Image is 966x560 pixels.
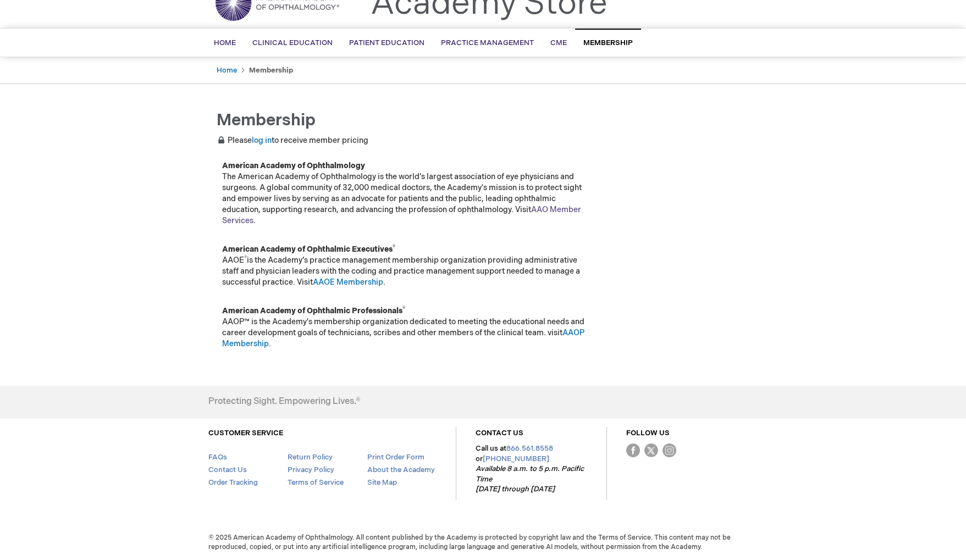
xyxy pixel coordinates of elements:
[483,454,549,463] a: [PHONE_NUMBER]
[208,453,227,462] a: FAQs
[244,255,247,262] sup: ®
[222,306,590,350] p: AAOP™ is the Academy's membership organization dedicated to meeting the educational needs and car...
[222,161,365,170] strong: American Academy of Ophthalmology
[217,66,237,75] a: Home
[626,443,640,457] img: Facebook
[644,443,658,457] img: Twitter
[249,66,293,75] strong: Membership
[208,478,258,487] a: Order Tracking
[288,453,333,462] a: Return Policy
[208,429,283,437] a: CUSTOMER SERVICE
[252,136,272,145] a: log in
[476,429,523,437] a: CONTACT US
[550,38,567,47] span: CME
[626,429,670,437] a: FOLLOW US
[222,160,590,226] p: The American Academy of Ophthalmology is the world’s largest association of eye physicians and su...
[252,38,333,47] span: Clinical Education
[476,443,587,495] p: Call us at or
[441,38,534,47] span: Practice Management
[313,278,383,287] a: AAOE Membership
[367,465,435,474] a: About the Academy
[402,306,405,312] sup: ®
[222,306,405,315] strong: American Academy of Ophthalmic Professionals
[208,397,360,407] h4: Protecting Sight. Empowering Lives.®
[200,533,766,552] span: © 2025 American Academy of Ophthalmology. All content published by the Academy is protected by co...
[222,244,590,288] p: AAOE is the Academy’s practice management membership organization providing administrative staff ...
[506,444,553,453] a: 866.561.8558
[217,136,368,145] span: Please to receive member pricing
[367,478,397,487] a: Site Map
[217,110,316,130] span: Membership
[393,244,395,251] sup: ®
[288,465,334,474] a: Privacy Policy
[208,465,247,474] a: Contact Us
[288,478,344,487] a: Terms of Service
[476,464,584,494] em: Available 8 a.m. to 5 p.m. Pacific Time [DATE] through [DATE]
[583,38,633,47] span: Membership
[222,245,395,254] strong: American Academy of Ophthalmic Executives
[367,453,424,462] a: Print Order Form
[214,38,236,47] span: Home
[349,38,424,47] span: Patient Education
[663,443,676,457] img: instagram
